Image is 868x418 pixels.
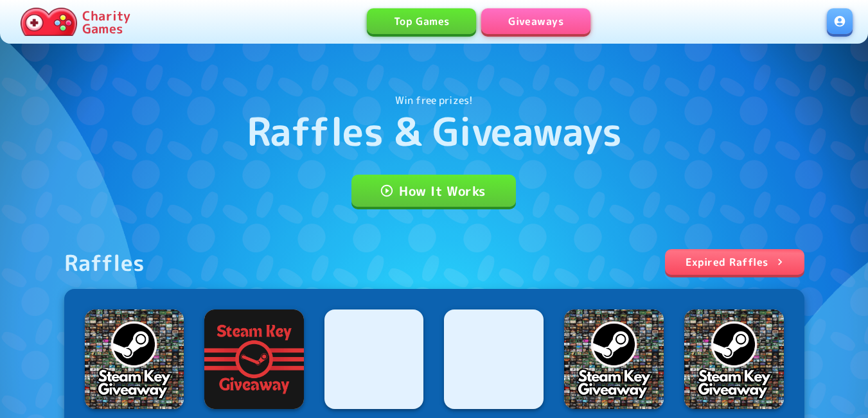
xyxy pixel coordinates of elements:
a: Giveaways [481,8,590,34]
p: Win free prizes! [395,92,473,108]
h1: Raffles & Giveaways [247,108,622,154]
img: Logo [684,309,784,409]
a: Top Games [367,8,476,34]
img: Logo [564,309,664,409]
img: Logo [204,309,304,409]
img: Charity.Games [21,8,77,36]
img: Logo [85,309,184,409]
a: Charity Games [15,5,136,39]
p: Charity Games [82,9,130,35]
img: Logo [444,309,544,409]
a: Expired Raffles [665,249,804,275]
img: Logo [324,309,424,409]
div: Raffles [64,249,145,276]
a: How It Works [351,175,516,207]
